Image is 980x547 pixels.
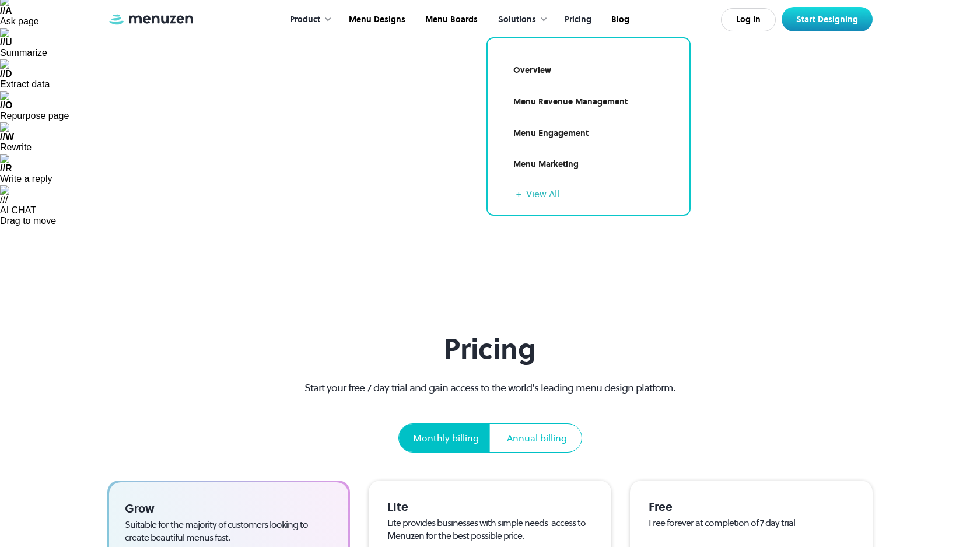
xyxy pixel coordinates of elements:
[649,499,854,514] div: Free
[507,431,567,445] div: Annual billing
[284,332,696,366] h1: Pricing
[649,517,854,530] div: Free forever at completion of 7 day trial
[387,499,593,514] div: Lite
[284,380,696,395] p: Start your free 7 day trial and gain access to the world’s leading menu design platform.
[387,517,593,542] div: Lite provides businesses with simple needs access to Menuzen for the best possible price.
[125,501,332,516] div: Grow
[413,431,479,445] div: Monthly billing
[125,518,332,544] div: Suitable for the majority of customers looking to create beautiful menus fast.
